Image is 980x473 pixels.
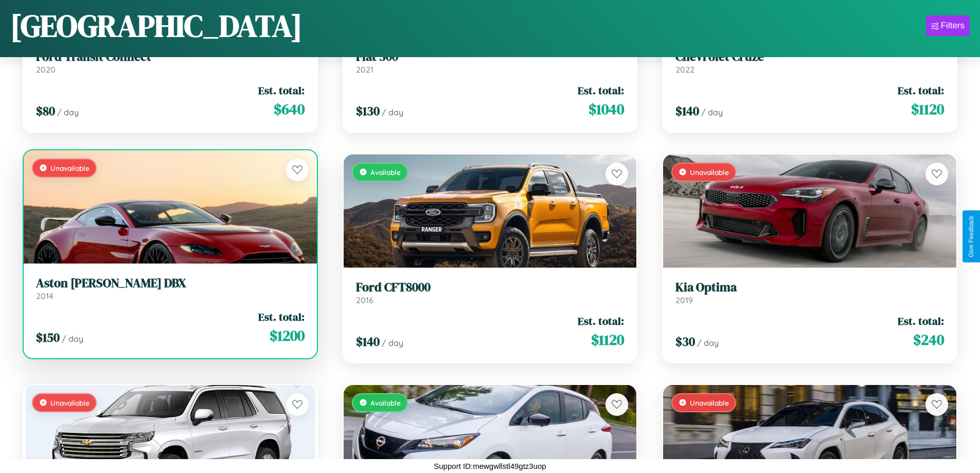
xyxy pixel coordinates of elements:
span: Est. total: [898,83,944,98]
h3: Ford Transit Connect [36,49,305,64]
button: Filters [926,15,970,36]
span: $ 80 [36,102,55,119]
span: $ 30 [675,333,695,350]
h3: Kia Optima [675,280,944,295]
span: $ 1120 [591,329,624,350]
span: Est. total: [258,309,305,324]
a: Kia Optima2019 [675,280,944,305]
h3: Chevrolet Cruze [675,49,944,64]
span: Unavailable [690,168,729,177]
span: $ 240 [913,329,944,350]
a: Fiat 5002021 [356,49,625,75]
span: / day [697,338,719,348]
h3: Ford CFT8000 [356,280,625,295]
a: Ford CFT80002016 [356,280,625,305]
span: 2022 [675,64,694,75]
span: $ 140 [675,102,699,119]
span: Available [370,398,401,407]
span: $ 1040 [589,99,624,119]
span: 2021 [356,64,373,75]
span: Available [370,168,401,177]
a: Chevrolet Cruze2022 [675,49,944,75]
span: Est. total: [578,313,624,328]
h3: Fiat 500 [356,49,625,64]
h1: [GEOGRAPHIC_DATA] [10,5,302,47]
span: $ 130 [356,102,380,119]
span: Est. total: [258,83,305,98]
div: Filters [941,21,965,31]
span: 2016 [356,295,373,305]
span: Est. total: [578,83,624,98]
span: / day [382,107,403,117]
h3: Aston [PERSON_NAME] DBX [36,276,305,291]
span: $ 1200 [270,325,305,346]
span: Unavailable [50,398,90,407]
p: Support ID: mewgwllstl49gtz3uop [434,459,546,473]
span: $ 150 [36,329,60,346]
span: $ 640 [274,99,305,119]
span: Unavailable [50,164,90,172]
span: Unavailable [690,398,729,407]
span: / day [57,107,79,117]
span: / day [701,107,723,117]
a: Ford Transit Connect2020 [36,49,305,75]
span: 2014 [36,291,54,301]
span: $ 140 [356,333,380,350]
a: Aston [PERSON_NAME] DBX2014 [36,276,305,301]
span: $ 1120 [911,99,944,119]
div: Give Feedback [968,216,975,257]
span: 2019 [675,295,693,305]
span: 2020 [36,64,56,75]
span: / day [382,338,403,348]
span: Est. total: [898,313,944,328]
span: / day [62,334,83,344]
